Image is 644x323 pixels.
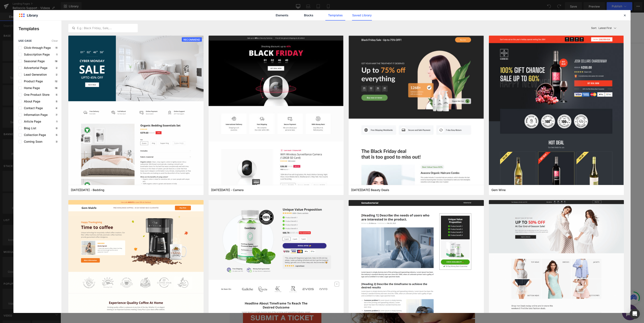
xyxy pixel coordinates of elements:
[54,60,58,62] p: 18
[55,140,58,143] p: 3
[54,87,58,89] p: 18
[22,73,47,76] span: Lead Generation
[22,59,45,63] span: Seasonal Page
[22,80,43,83] span: Product Page
[630,309,640,319] div: Open Intercom Messenger
[591,27,597,30] span: Sort:
[299,10,319,21] a: Blocks
[22,140,42,143] span: Coming Soon
[55,73,58,76] p: 2
[22,113,48,116] span: Information Page
[22,86,40,90] span: Home Page
[55,114,58,116] p: 7
[412,21,423,28] a: Login
[54,80,58,83] p: 12
[22,100,40,103] span: About Page
[52,39,58,42] span: Clear
[56,120,58,123] p: 1
[55,67,58,69] p: 2
[491,188,506,192] span: Gem Wine
[352,10,372,21] a: Saved Library
[187,21,205,28] a: Resources
[175,21,187,28] a: FAQs
[22,127,36,130] span: Blog List
[182,37,202,42] span: RECOMMEND
[147,21,174,28] a: Airbrush Makeup
[22,66,47,70] span: Advertorial Page
[55,100,58,103] p: 5
[22,53,50,56] span: Subscription Page
[22,120,41,123] span: Article Page
[55,134,58,136] p: 5
[423,22,435,28] select: Change your currency
[589,24,624,32] button: Latest FirstSort:Latest First
[351,188,389,192] span: Black Friday Beauty Deals
[18,39,32,42] span: use case
[71,188,104,192] span: Cyber Monday - Bedding
[22,133,46,137] span: Collection Page
[145,19,439,30] nav: Desktop navigation
[325,10,345,21] a: Templates
[22,106,43,110] span: Contact Page
[22,46,51,49] span: Click-through Page
[272,10,292,21] a: Elements
[18,26,61,32] p: Templates
[55,127,58,129] p: 0
[396,6,407,15] button: Search
[197,6,396,15] input: Search
[55,93,58,96] p: 5
[22,93,49,96] span: One Product Store
[56,53,58,56] p: 1
[599,26,612,30] p: Latest First
[55,107,58,109] p: 4
[55,47,58,49] p: 11
[147,19,205,30] ul: Main menu
[211,188,244,192] span: Black Friday - Camera
[69,26,138,31] input: E.g.: Black Friday, Sale,...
